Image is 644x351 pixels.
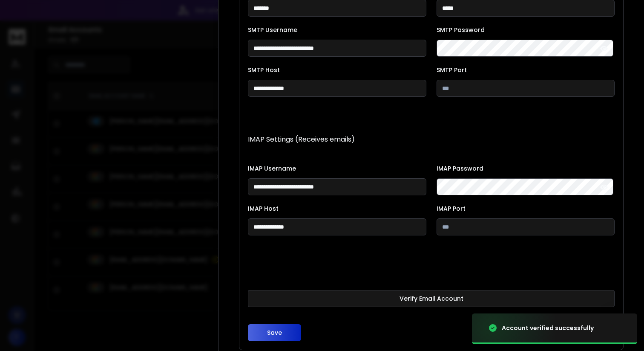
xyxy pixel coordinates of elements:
[248,324,301,341] button: Save
[272,3,287,19] div: Close
[248,67,426,73] label: SMTP Host
[248,206,426,212] label: IMAP Host
[248,290,615,307] button: Verify Email Account
[14,290,21,299] span: 😃
[6,3,22,20] button: go back
[248,27,426,33] label: SMTP Username
[437,165,615,171] label: IMAP Password
[502,324,594,332] div: Account verified successfully
[248,134,615,145] p: IMAP Settings (Receives emails)
[256,3,272,20] button: Collapse window
[14,290,21,299] span: smiley reaction
[437,27,615,33] label: SMTP Password
[7,290,14,299] span: 😐
[248,165,426,171] label: IMAP Username
[437,206,615,212] label: IMAP Port
[437,67,615,73] label: SMTP Port
[7,290,14,299] span: neutral face reaction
